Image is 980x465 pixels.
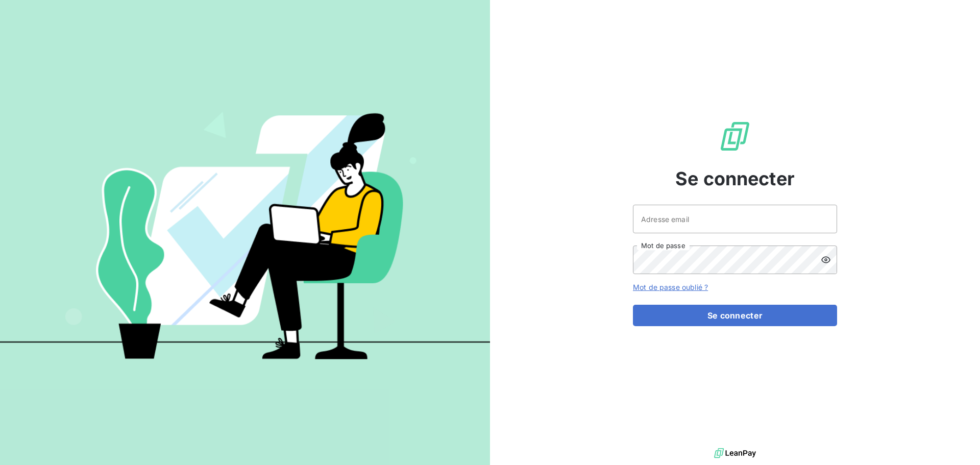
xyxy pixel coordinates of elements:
span: Se connecter [675,165,795,192]
button: Se connecter [633,305,837,326]
a: Mot de passe oublié ? [633,283,708,291]
img: logo [714,446,756,461]
img: Logo LeanPay [719,120,751,153]
input: placeholder [633,205,837,233]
